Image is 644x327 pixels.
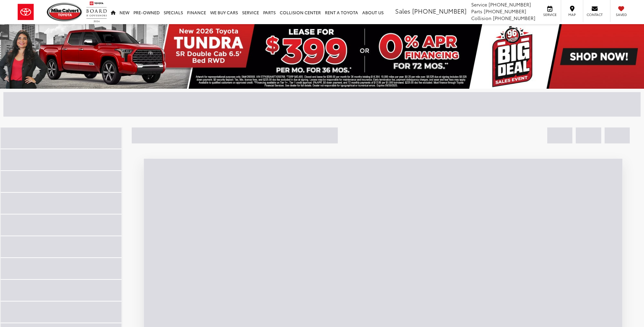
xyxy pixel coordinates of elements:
span: Service [471,1,487,8]
span: [PHONE_NUMBER] [484,8,526,15]
span: Parts [471,8,482,15]
span: Collision [471,15,492,21]
span: Saved [614,12,629,17]
span: Service [542,12,557,17]
span: Map [565,12,579,17]
span: [PHONE_NUMBER] [493,15,535,21]
span: Sales [395,6,410,15]
img: Mike Calvert Toyota [47,3,83,21]
span: [PHONE_NUMBER] [412,6,466,15]
span: Contact [587,12,603,17]
span: [PHONE_NUMBER] [489,1,531,8]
